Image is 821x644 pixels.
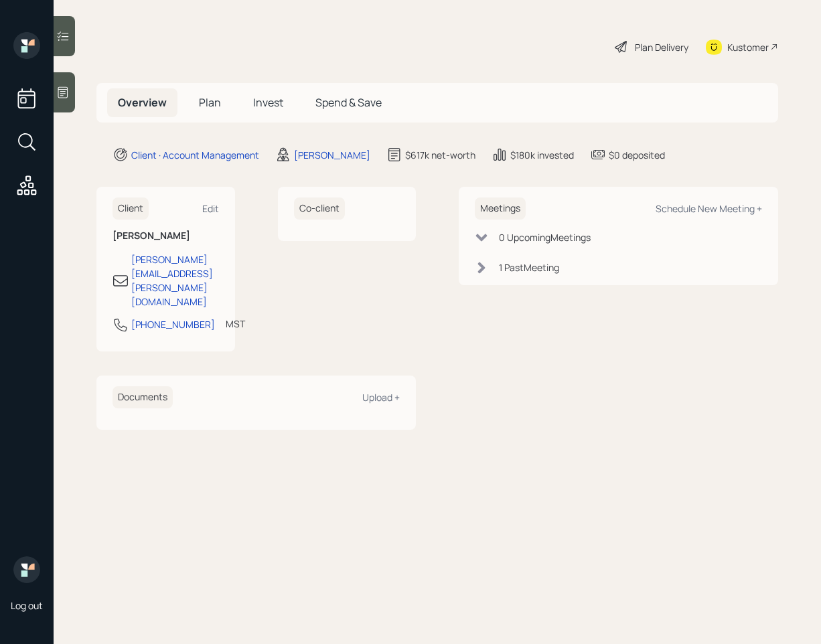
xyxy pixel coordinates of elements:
h6: Documents [113,386,173,408]
div: [PHONE_NUMBER] [131,317,215,331]
h6: Client [113,197,149,220]
div: MST [226,317,245,331]
div: [PERSON_NAME] [294,148,370,162]
h6: Meetings [475,197,526,220]
span: Invest [253,95,283,110]
span: Spend & Save [315,95,382,110]
div: [PERSON_NAME][EMAIL_ADDRESS][PERSON_NAME][DOMAIN_NAME] [131,252,219,309]
div: Schedule New Meeting + [656,202,762,215]
div: Kustomer [727,40,769,54]
div: Upload + [362,391,400,404]
h6: Co-client [294,197,345,220]
div: Plan Delivery [635,40,688,54]
div: Log out [11,599,43,612]
div: $0 deposited [609,148,665,162]
div: Client · Account Management [131,148,259,162]
div: 1 Past Meeting [499,260,559,274]
h6: [PERSON_NAME] [113,230,219,242]
div: $180k invested [510,148,574,162]
span: Overview [118,95,167,110]
img: retirable_logo.png [13,556,40,583]
div: Edit [202,202,219,215]
span: Plan [199,95,221,110]
div: $617k net-worth [405,148,475,162]
div: 0 Upcoming Meeting s [499,230,591,244]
